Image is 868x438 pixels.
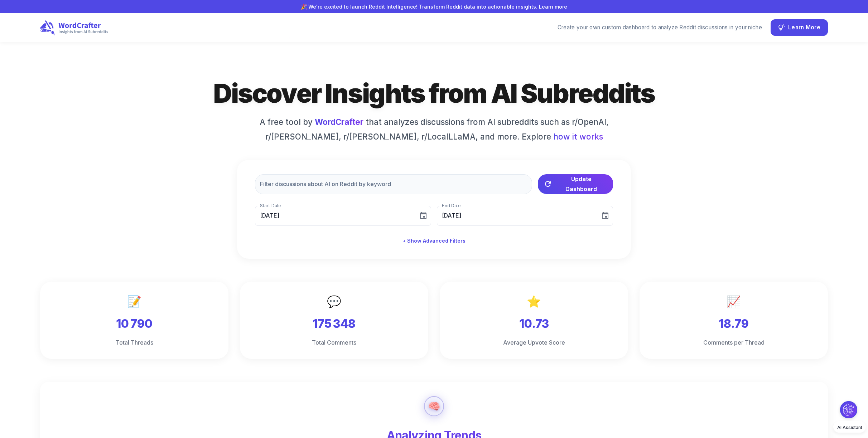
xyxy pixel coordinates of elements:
[251,316,417,332] h3: 175 348
[260,203,281,209] label: Start Date
[99,3,769,10] p: 🎉 We're excited to launch Reddit Intelligence! Transform Reddit data into actionable insights.
[558,24,762,32] div: Create your own custom dashboard to analyze Reddit discussions in your niche
[251,337,417,347] h6: Total Comments
[52,316,217,332] h3: 10 790
[251,293,417,310] p: 💬
[538,174,613,194] button: Update Dashboard
[255,206,413,226] input: MM/DD/YYYY
[255,174,532,194] input: Filter discussions about AI on Reddit by keyword
[442,203,460,209] label: End Date
[651,293,816,310] p: 📈
[52,337,217,347] h6: Total Threads
[437,206,595,226] input: MM/DD/YYYY
[416,209,430,223] button: Choose date, selected date is Aug 5, 2025
[837,425,862,430] span: AI Assistant
[451,337,617,347] h6: Average Upvote Score
[788,23,820,33] span: Learn More
[255,116,613,143] h6: A free tool by that analyzes discussions from AI subreddits such as r/OpenAI, r/[PERSON_NAME], r/...
[651,337,816,347] h6: Comments per Thread
[451,293,617,310] p: ⭐
[183,77,685,110] h1: Discover Insights from AI Subreddits
[553,131,603,143] span: how it works
[555,174,607,194] span: Update Dashboard
[428,399,440,414] div: 🧠
[315,117,363,127] a: WordCrafter
[52,293,217,310] p: 📝
[771,19,828,36] button: Learn More
[400,234,468,248] button: + Show Advanced Filters
[598,209,612,223] button: Choose date, selected date is Aug 16, 2025
[539,4,567,10] a: Learn more
[451,316,617,332] h3: 10.73
[651,316,816,332] h3: 18.79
